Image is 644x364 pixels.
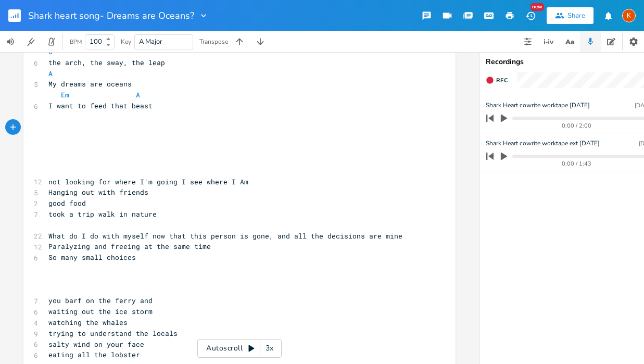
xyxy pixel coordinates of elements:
[496,77,508,84] span: Rec
[486,139,600,148] span: Shark Heart cowrite worktape ext [DATE]
[48,69,53,78] span: A
[199,39,228,45] div: Transpose
[48,198,86,208] span: good food
[48,209,157,219] span: took a trip walk in nature
[48,242,211,251] span: Paralyzing and freeing at the same time
[197,339,282,358] div: Autoscroll
[48,231,402,241] span: What do I do with myself now that this person is gone, and all the decisions are mine
[139,37,162,46] span: A Major
[48,58,165,67] span: the arch, the sway, the leap
[48,187,148,197] span: Hanging out with friends
[48,101,153,110] span: I want to feed that beast
[61,90,69,99] span: Em
[260,339,279,358] div: 3x
[48,340,144,349] span: salty wind on your face
[48,329,178,338] span: trying to understand the locals
[520,6,541,25] button: New
[531,3,544,11] div: New
[136,90,140,99] span: A
[486,101,590,110] span: Shark Heart cowrite worktape [DATE]
[48,307,153,316] span: waiting out the ice storm
[70,39,82,45] div: BPM
[48,296,153,305] span: you barf on the ferry and
[28,11,194,20] span: Shark heart song- Dreams are Oceans?
[547,7,594,24] button: Share
[48,177,248,186] span: not looking for where I'm going I see where I Am
[48,253,136,262] span: So many small choices
[482,72,512,89] button: Rec
[48,350,140,359] span: eating all the lobster
[48,79,132,89] span: My dreams are oceans
[622,4,636,28] button: K
[121,39,131,45] div: Key
[48,318,128,327] span: watching the whales
[567,11,585,20] div: Share
[622,9,636,22] div: Karen Pentland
